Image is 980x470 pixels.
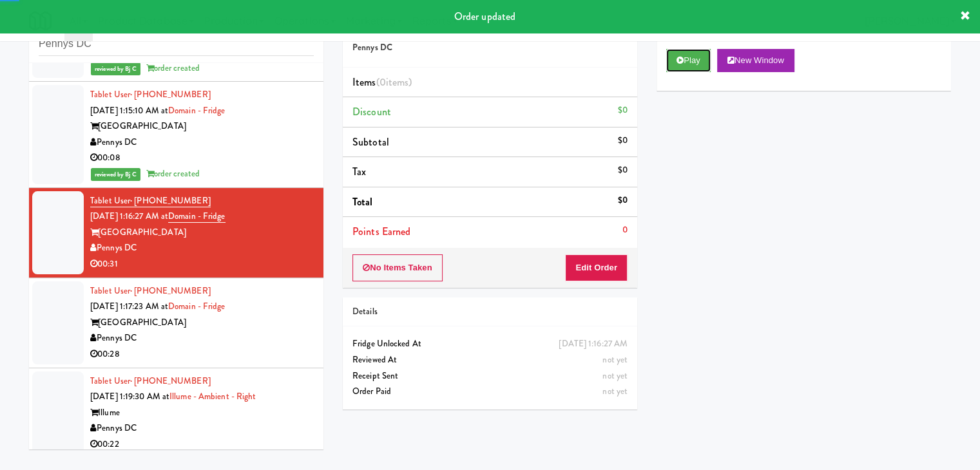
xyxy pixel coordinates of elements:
[29,368,323,458] li: Tablet User· [PHONE_NUMBER][DATE] 1:19:30 AM atIllume - Ambient - RightIllumePennys DC00:22
[90,225,314,241] div: [GEOGRAPHIC_DATA]
[91,168,140,181] span: reviewed by Bj C
[90,104,168,117] span: [DATE] 1:15:10 AM at
[90,405,314,421] div: Illume
[90,346,314,362] div: 00:28
[169,390,256,402] a: Illume - Ambient - Right
[352,384,628,400] div: Order Paid
[130,194,211,207] span: · [PHONE_NUMBER]
[666,49,711,72] button: Play
[352,75,412,89] span: Items
[168,210,226,223] a: Domain - Fridge
[90,330,314,346] div: Pennys DC
[90,437,314,453] div: 00:22
[90,315,314,331] div: [GEOGRAPHIC_DATA]
[90,135,314,151] div: Pennys DC
[352,352,628,368] div: Reviewed At
[622,222,628,238] div: 0
[352,368,628,384] div: Receipt Sent
[618,162,628,178] div: $0
[29,188,323,278] li: Tablet User· [PHONE_NUMBER][DATE] 1:16:27 AM atDomain - Fridge[GEOGRAPHIC_DATA]Pennys DC00:31
[39,32,314,56] input: Search vision orders
[91,62,140,75] span: reviewed by Bj C
[168,104,226,117] a: Domain - Fridge
[352,254,443,281] button: No Items Taken
[29,82,323,188] li: Tablet User· [PHONE_NUMBER][DATE] 1:15:10 AM atDomain - Fridge[GEOGRAPHIC_DATA]Pennys DC00:08revi...
[618,193,628,209] div: $0
[602,353,628,366] span: not yet
[130,285,211,297] span: · [PHONE_NUMBER]
[146,167,200,180] span: order created
[352,104,391,119] span: Discount
[90,118,314,135] div: [GEOGRAPHIC_DATA]
[386,75,409,89] ng-pluralize: items
[90,420,314,437] div: Pennys DC
[352,304,628,320] div: Details
[90,285,211,297] a: Tablet User· [PHONE_NUMBER]
[352,135,389,149] span: Subtotal
[618,102,628,118] div: $0
[90,210,168,222] span: [DATE] 1:16:27 AM at
[717,49,794,72] button: New Window
[352,164,366,179] span: Tax
[90,390,169,402] span: [DATE] 1:19:30 AM at
[168,300,226,312] a: Domain - Fridge
[454,9,515,24] span: Order updated
[376,75,412,89] span: (0 )
[352,224,410,239] span: Points Earned
[90,300,168,312] span: [DATE] 1:17:23 AM at
[130,375,211,387] span: · [PHONE_NUMBER]
[90,256,314,272] div: 00:31
[146,62,200,74] span: order created
[352,336,628,352] div: Fridge Unlocked At
[565,254,628,281] button: Edit Order
[90,240,314,256] div: Pennys DC
[90,150,314,166] div: 00:08
[618,133,628,149] div: $0
[602,370,628,382] span: not yet
[352,194,373,209] span: Total
[352,43,628,53] h5: Pennys DC
[130,88,211,100] span: · [PHONE_NUMBER]
[559,336,628,352] div: [DATE] 1:16:27 AM
[602,385,628,397] span: not yet
[90,375,211,387] a: Tablet User· [PHONE_NUMBER]
[90,88,211,100] a: Tablet User· [PHONE_NUMBER]
[29,278,323,368] li: Tablet User· [PHONE_NUMBER][DATE] 1:17:23 AM atDomain - Fridge[GEOGRAPHIC_DATA]Pennys DC00:28
[90,194,211,207] a: Tablet User· [PHONE_NUMBER]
